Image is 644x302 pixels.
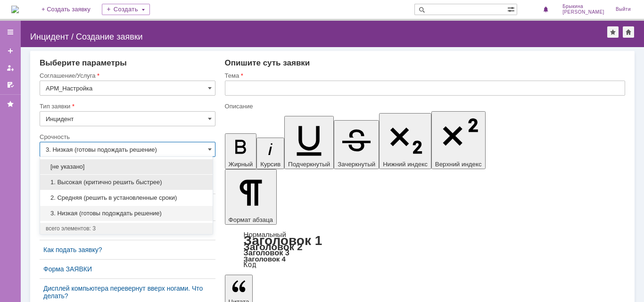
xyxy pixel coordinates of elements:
[244,255,286,263] a: Заголовок 4
[40,58,127,67] span: Выберите параметры
[244,233,322,248] a: Заголовок 1
[3,43,18,58] a: Создать заявку
[607,26,619,38] div: Добавить в избранное
[338,161,375,168] span: Зачеркнутый
[431,111,486,169] button: Верхний индекс
[435,161,482,168] span: Верхний индекс
[260,161,281,168] span: Курсив
[562,9,604,15] span: [PERSON_NAME]
[102,4,150,15] div: Создать
[244,261,256,269] a: Код
[46,210,207,217] span: 3. Низкая (готовы подождать решение)
[229,161,253,168] span: Жирный
[334,120,379,169] button: Зачеркнутый
[225,73,623,79] div: Тема
[225,58,310,67] span: Опишите суть заявки
[43,265,212,273] a: Форма ЗАЯВКИ
[11,6,19,13] a: Перейти на домашнюю страницу
[40,103,214,109] div: Тип заявки
[225,231,625,268] div: Формат абзаца
[225,103,623,109] div: Описание
[11,6,19,13] img: logo
[43,246,212,253] a: Как подать заявку?
[288,161,330,168] span: Подчеркнутый
[40,134,214,140] div: Срочность
[229,216,273,223] span: Формат абзаца
[3,77,18,92] a: Мои согласования
[3,60,18,75] a: Мои заявки
[507,4,517,13] span: Расширенный поиск
[40,73,214,79] div: Соглашение/Услуга
[562,4,604,9] span: Брыкина
[30,32,607,41] div: Инцидент / Создание заявки
[46,194,207,202] span: 2. Средняя (решить в установленные сроки)
[379,113,431,169] button: Нижний индекс
[284,116,334,169] button: Подчеркнутый
[623,26,634,38] div: Сделать домашней страницей
[46,163,207,171] span: [не указано]
[244,241,303,252] a: Заголовок 2
[256,138,284,169] button: Курсив
[225,169,277,225] button: Формат абзаца
[43,285,212,300] a: Дисплей компьютера перевернут вверх ногами. Что делать?
[46,179,207,186] span: 1. Высокая (критично решить быстрее)
[383,161,428,168] span: Нижний индекс
[244,248,289,257] a: Заголовок 3
[46,225,207,232] div: всего элементов: 3
[225,133,257,169] button: Жирный
[244,230,286,238] a: Нормальный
